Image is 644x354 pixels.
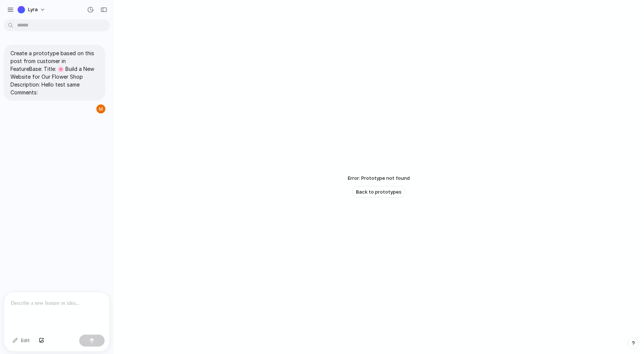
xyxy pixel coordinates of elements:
p: Create a prototype based on this post from customer in FeatureBase: Title: 🌸 Build a New Website ... [10,49,99,96]
a: Back to prototypes [352,186,405,197]
span: Error: Prototype not found [348,175,410,182]
button: Lyra [15,4,49,16]
span: Back to prototypes [356,188,402,196]
span: Lyra [28,6,38,13]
